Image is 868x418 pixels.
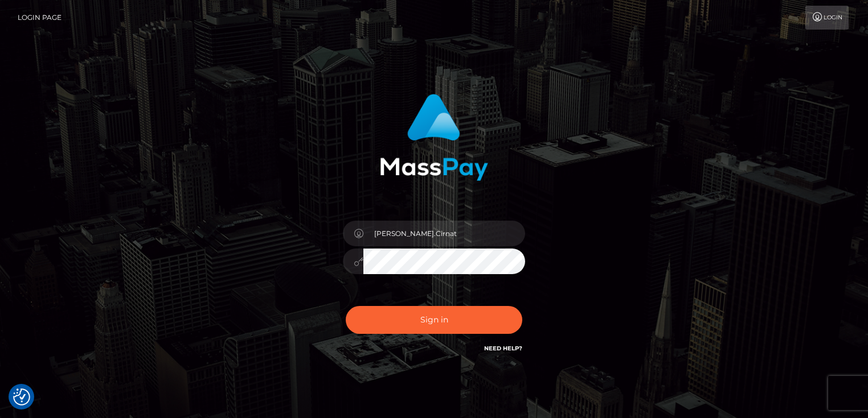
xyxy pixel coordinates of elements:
a: Login [805,6,849,30]
a: Login Page [18,6,62,30]
input: Username... [363,221,525,246]
a: Need Help? [484,345,522,352]
img: Revisit consent button [13,388,30,405]
button: Sign in [346,306,522,334]
img: MassPay Login [380,94,488,181]
button: Consent Preferences [13,388,30,405]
